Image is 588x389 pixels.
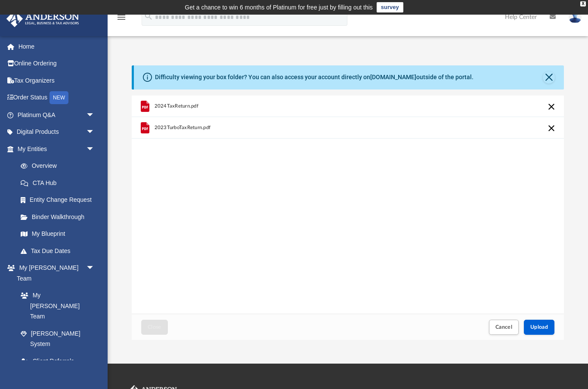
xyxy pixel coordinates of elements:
[132,96,564,340] div: Upload
[12,225,103,243] a: My Blueprint
[4,10,82,27] img: Anderson Advisors Platinum Portal
[6,55,108,72] a: Online Ordering
[86,106,103,124] span: arrow_drop_down
[50,91,68,104] div: NEW
[6,106,108,123] a: Platinum Q&Aarrow_drop_down
[6,259,103,287] a: My [PERSON_NAME] Teamarrow_drop_down
[155,73,473,82] div: Difficulty viewing your box folder? You can also access your account directly on outside of the p...
[154,103,198,109] span: 2024TaxReturn.pdf
[489,320,519,335] button: Cancel
[12,208,108,225] a: Binder Walkthrough
[370,74,416,80] a: [DOMAIN_NAME]
[530,324,548,330] span: Upload
[86,259,103,277] span: arrow_drop_down
[580,1,586,6] div: close
[546,123,557,133] button: Cancel this upload
[86,140,103,158] span: arrow_drop_down
[86,123,103,141] span: arrow_drop_down
[12,242,108,259] a: Tax Due Dates
[6,38,108,55] a: Home
[116,16,127,22] a: menu
[546,102,557,112] button: Cancel this upload
[6,140,108,157] a: My Entitiesarrow_drop_down
[148,324,161,330] span: Close
[377,2,403,12] a: survey
[524,320,555,335] button: Upload
[132,96,564,314] div: grid
[543,71,555,83] button: Close
[144,12,153,21] i: search
[12,157,108,175] a: Overview
[185,2,373,12] div: Get a chance to win 6 months of Platinum for free just by filling out this
[495,324,513,330] span: Cancel
[141,320,168,335] button: Close
[116,12,127,22] i: menu
[12,191,108,209] a: Entity Change Request
[6,89,108,107] a: Order StatusNEW
[6,72,108,89] a: Tax Organizers
[154,125,210,130] span: 2023TurboTaxReturn.pdf
[12,174,108,191] a: CTA Hub
[6,123,108,141] a: Digital Productsarrow_drop_down
[12,287,99,325] a: My [PERSON_NAME] Team
[569,11,582,23] img: User Pic
[12,352,103,370] a: Client Referrals
[12,325,103,352] a: [PERSON_NAME] System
